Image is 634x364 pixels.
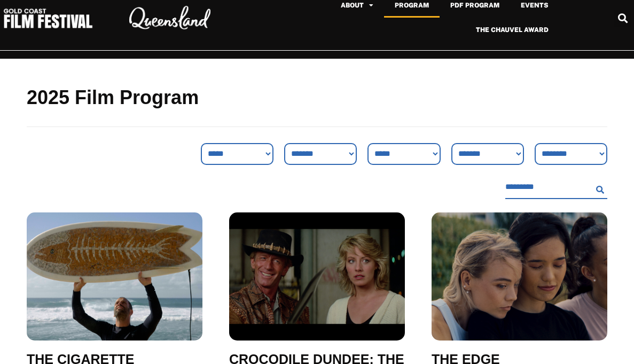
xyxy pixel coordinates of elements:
select: Sort filter [284,143,357,165]
select: Country Filter [451,143,524,165]
select: Language [535,143,607,165]
input: Search Filter [505,176,592,199]
select: Venue Filter [367,143,440,165]
h2: 2025 Film Program [27,85,607,110]
select: Genre Filter [201,143,273,165]
div: Search [614,10,631,27]
a: The Chauvel Award [465,18,559,42]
